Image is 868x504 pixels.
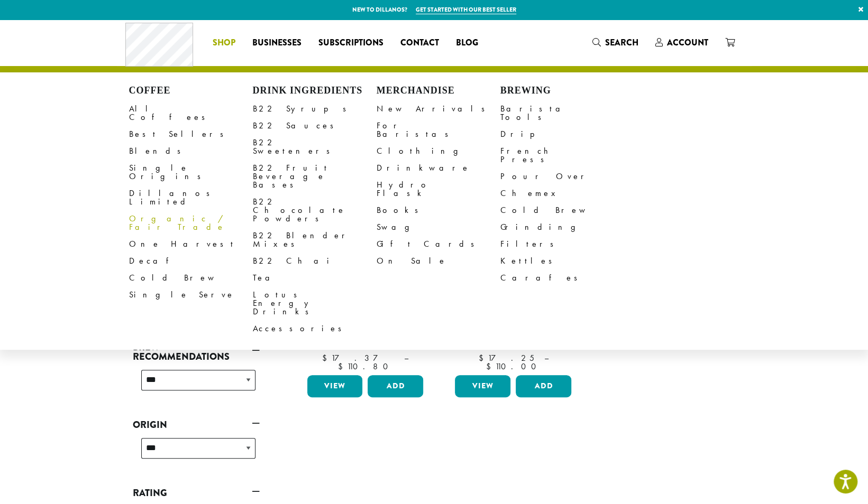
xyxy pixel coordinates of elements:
[129,160,253,185] a: Single Origins
[500,126,624,143] a: Drip
[500,202,624,219] a: Cold Brew
[322,352,394,363] bdi: 17.37
[584,34,647,51] a: Search
[500,143,624,168] a: French Press
[253,286,377,320] a: Lotus Energy Drinks
[337,361,392,372] bdi: 110.80
[368,375,423,397] button: Add
[133,338,260,366] a: Brew Recommendations
[253,320,377,337] a: Accessories
[307,375,363,397] a: View
[305,184,426,371] a: LucentRated 5.00 out of 5
[500,85,624,97] h4: Brewing
[129,143,253,160] a: Blends
[129,100,253,126] a: All Coffees
[129,185,253,210] a: Dillanos Limited
[129,286,253,303] a: Single Serve
[377,236,500,253] a: Gift Cards
[500,269,624,286] a: Carafes
[377,253,500,269] a: On Sale
[253,134,377,160] a: B22 Sweeteners
[377,219,500,236] a: Swag
[478,352,534,363] bdi: 17.25
[253,193,377,227] a: B22 Chocolate Powders
[133,416,260,434] a: Origin
[253,100,377,117] a: B22 Syrups
[455,375,510,397] a: View
[500,100,624,126] a: Barista Tools
[377,176,500,202] a: Hydro Flask
[486,361,541,372] bdi: 110.00
[478,352,487,363] span: $
[129,253,253,269] a: Decaf
[133,484,260,502] a: Rating
[516,375,571,397] button: Add
[377,202,500,219] a: Books
[129,85,253,97] h4: Coffee
[500,219,624,236] a: Grinding
[416,5,516,14] a: Get started with our best seller
[377,160,500,176] a: Drinkware
[204,34,244,51] a: Shop
[337,361,346,372] span: $
[605,36,638,49] span: Search
[129,210,253,236] a: Organic / Fair Trade
[253,160,377,193] a: B22 Fruit Beverage Bases
[322,352,331,363] span: $
[129,126,253,143] a: Best Sellers
[377,85,500,97] h4: Merchandise
[500,236,624,253] a: Filters
[377,100,500,117] a: New Arrivals
[133,366,260,403] div: Brew Recommendations
[500,168,624,185] a: Pour Over
[500,185,624,202] a: Chemex
[253,269,377,286] a: Tea
[544,352,548,363] span: –
[133,434,260,471] div: Origin
[318,36,383,50] span: Subscriptions
[400,36,439,50] span: Contact
[404,352,408,363] span: –
[452,184,574,371] a: Omission DecafRated 4.33 out of 5
[377,143,500,160] a: Clothing
[500,253,624,269] a: Kettles
[252,36,301,50] span: Businesses
[253,227,377,253] a: B22 Blender Mixes
[486,361,495,372] span: $
[667,36,708,49] span: Account
[129,236,253,253] a: One Harvest
[253,253,377,269] a: B22 Chai
[377,117,500,143] a: For Baristas
[213,36,235,50] span: Shop
[253,85,377,97] h4: Drink Ingredients
[253,117,377,134] a: B22 Sauces
[456,36,478,50] span: Blog
[129,269,253,286] a: Cold Brew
